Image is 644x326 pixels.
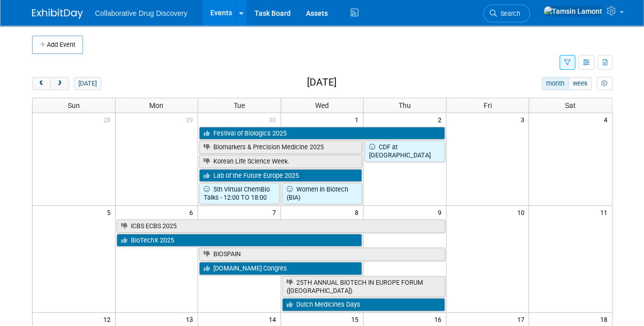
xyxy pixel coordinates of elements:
[199,141,362,154] a: Biomarkers & Precision Medicine 2025
[149,101,163,110] span: Mon
[268,313,281,325] span: 14
[50,77,69,90] button: next
[32,36,83,54] button: Add Event
[597,77,612,90] button: myCustomButton
[32,9,83,19] img: ExhibitDay
[268,113,281,126] span: 30
[117,234,362,247] a: BioTechX 2025
[484,101,492,110] span: Fri
[437,206,446,219] span: 9
[282,298,445,311] a: Dutch Medicines Days
[603,113,612,126] span: 4
[185,113,198,126] span: 29
[199,169,362,182] a: Lab of the Future Europe 2025
[599,313,612,325] span: 18
[350,313,363,325] span: 15
[106,206,115,219] span: 5
[601,80,608,87] i: Personalize Calendar
[437,113,446,126] span: 2
[117,220,445,233] a: ICBS ECBS 2025
[497,10,520,17] span: Search
[354,206,363,219] span: 8
[68,101,80,110] span: Sun
[483,5,530,22] a: Search
[199,262,362,275] a: [DOMAIN_NAME] Congres
[354,113,363,126] span: 1
[185,313,198,325] span: 13
[199,155,362,168] a: Korean Life Science Week.
[282,276,445,297] a: 25TH ANNUAL BIOTECH IN EUROPE FORUM ([GEOGRAPHIC_DATA])
[399,101,411,110] span: Thu
[543,6,603,17] img: Tamsin Lamont
[32,77,51,90] button: prev
[565,101,576,110] span: Sat
[306,77,336,88] h2: [DATE]
[234,101,245,110] span: Tue
[199,248,445,261] a: BIOSPAIN
[542,77,569,90] button: month
[199,183,279,204] a: 5th Virtual ChemBio Talks - 12:00 TO 18:00
[315,101,329,110] span: Wed
[365,141,445,161] a: CDF at [GEOGRAPHIC_DATA]
[188,206,198,219] span: 6
[519,113,528,126] span: 3
[516,206,528,219] span: 10
[199,127,445,140] a: Festival of Biologics 2025
[433,313,446,325] span: 16
[102,313,115,325] span: 12
[568,77,592,90] button: week
[271,206,281,219] span: 7
[102,113,115,126] span: 28
[282,183,362,204] a: Women in Biotech (BIA)
[95,9,187,17] span: Collaborative Drug Discovery
[516,313,528,325] span: 17
[599,206,612,219] span: 11
[74,77,101,90] button: [DATE]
